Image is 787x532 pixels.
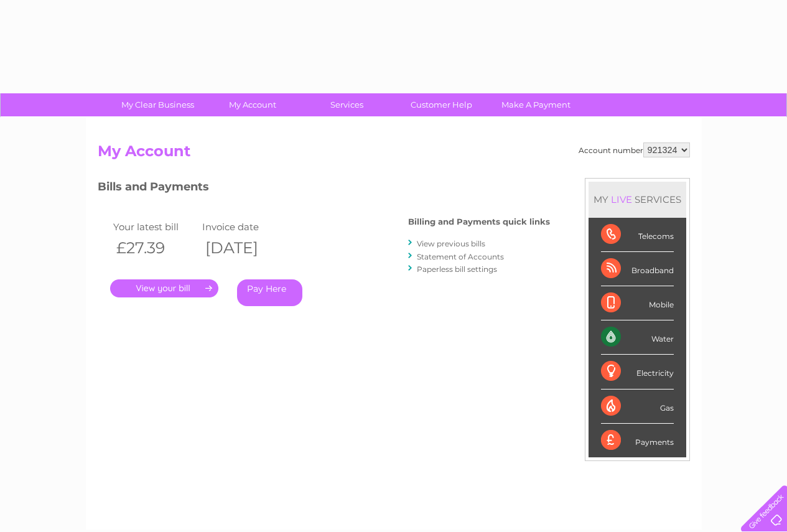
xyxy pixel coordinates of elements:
[601,390,674,424] div: Gas
[601,218,674,252] div: Telecoms
[485,93,587,116] a: Make A Payment
[98,142,690,166] h2: My Account
[110,279,218,297] a: .
[601,355,674,389] div: Electricity
[237,279,302,306] a: Pay Here
[390,93,493,116] a: Customer Help
[98,178,550,200] h3: Bills and Payments
[106,93,209,116] a: My Clear Business
[601,252,674,286] div: Broadband
[589,182,686,217] div: MY SERVICES
[199,218,289,235] td: Invoice date
[417,252,504,261] a: Statement of Accounts
[579,142,690,157] div: Account number
[417,264,497,274] a: Paperless bill settings
[601,286,674,320] div: Mobile
[601,424,674,457] div: Payments
[201,93,304,116] a: My Account
[417,239,485,248] a: View previous bills
[408,217,550,226] h4: Billing and Payments quick links
[110,235,200,261] th: £27.39
[608,194,635,205] div: LIVE
[601,320,674,355] div: Water
[199,235,289,261] th: [DATE]
[296,93,398,116] a: Services
[110,218,200,235] td: Your latest bill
